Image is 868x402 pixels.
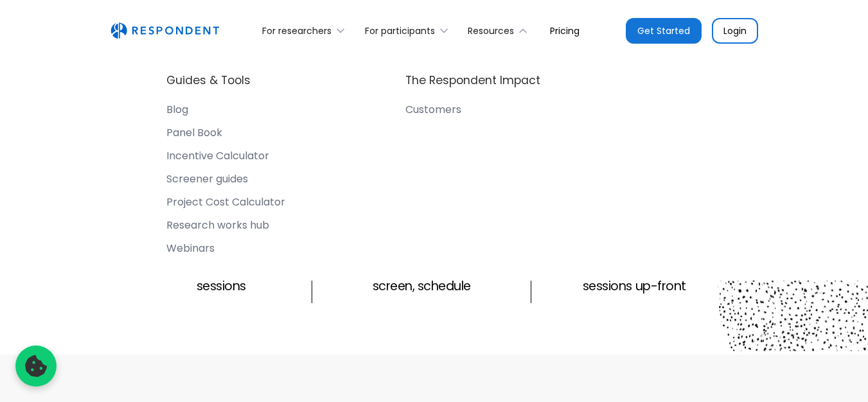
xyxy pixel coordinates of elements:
[166,150,269,162] div: Incentive Calculator
[111,22,219,39] a: home
[262,24,332,37] div: For researchers
[166,242,215,255] div: Webinars
[166,127,222,139] div: Panel Book
[166,173,248,186] div: Screener guides
[166,219,285,237] a: Research works hub
[166,196,285,214] a: Project Cost Calculator
[365,24,435,37] div: For participants
[166,173,285,191] a: Screener guides
[166,73,251,88] h4: Guides & Tools
[166,103,285,121] a: Blog
[712,18,758,44] a: Login
[166,127,285,144] a: Panel Book
[626,18,702,44] a: Get Started
[357,15,460,46] div: For participants
[540,15,590,46] a: Pricing
[255,15,357,46] div: For researchers
[166,242,285,260] a: Webinars
[461,15,540,46] div: Resources
[111,22,219,39] img: Untitled UI logotext
[405,103,540,121] a: Customers
[166,219,269,232] div: Research works hub
[166,150,285,168] a: Incentive Calculator
[468,24,514,37] div: Resources
[405,103,461,116] div: Customers
[405,73,540,88] h4: The Respondent Impact
[166,196,285,209] div: Project Cost Calculator
[166,103,188,116] div: Blog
